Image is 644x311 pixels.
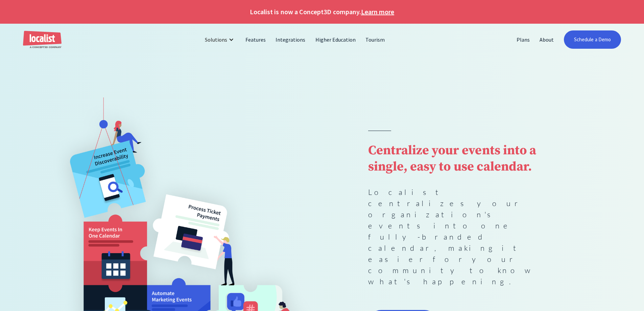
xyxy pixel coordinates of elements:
[512,31,535,48] a: Plans
[23,31,62,49] a: home
[205,36,227,44] div: Solutions
[368,142,536,175] strong: Centralize your events into a single, easy to use calendar.
[271,31,310,48] a: Integrations
[311,31,361,48] a: Higher Education
[564,30,621,49] a: Schedule a Demo
[535,31,559,48] a: About
[241,31,271,48] a: Features
[200,31,241,48] div: Solutions
[361,7,394,17] a: Learn more
[368,186,552,287] p: Localist centralizes your organization's events into one fully-branded calendar, making it easier...
[361,31,390,48] a: Tourism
